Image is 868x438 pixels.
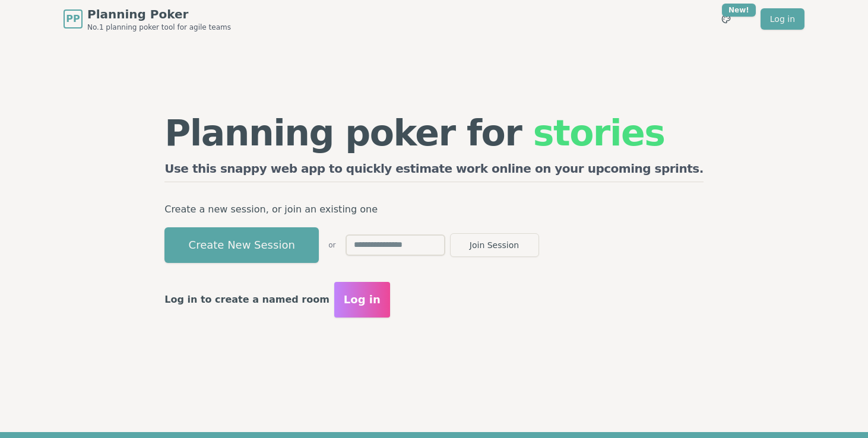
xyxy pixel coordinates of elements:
span: PP [66,12,80,26]
span: Planning Poker [87,6,231,23]
h1: Planning poker for [164,115,704,151]
p: Create a new session, or join an existing one [164,201,704,218]
button: Join Session [450,233,539,257]
span: No.1 planning poker tool for agile teams [87,23,231,32]
a: PPPlanning PokerNo.1 planning poker tool for agile teams [64,6,231,32]
span: stories [533,112,665,154]
h2: Use this snappy web app to quickly estimate work online on your upcoming sprints. [164,160,704,182]
p: Log in to create a named room [164,291,330,308]
button: New! [715,8,737,30]
button: Create New Session [164,227,319,263]
button: Log in [334,282,390,318]
a: Log in [761,8,804,30]
div: New! [722,4,756,17]
span: or [328,240,335,250]
span: Log in [344,291,381,308]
